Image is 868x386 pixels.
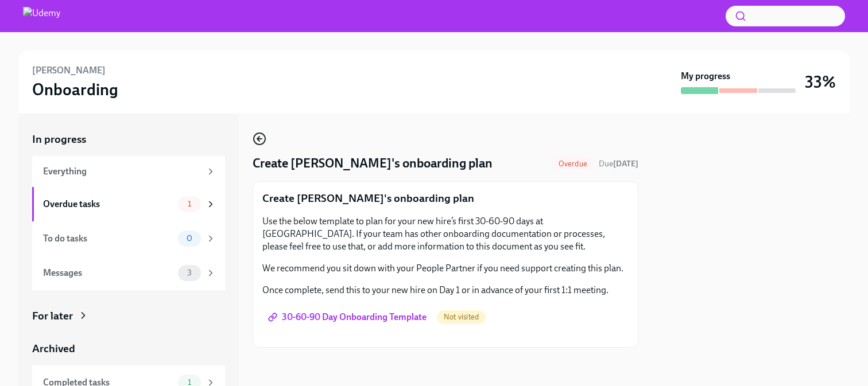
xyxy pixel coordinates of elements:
a: 30-60-90 Day Onboarding Template [262,306,435,329]
div: Overdue tasks [43,198,173,210]
span: Not visited [437,313,486,321]
a: Messages3 [32,256,225,290]
a: For later [32,309,225,323]
a: In progress [32,132,225,147]
div: To do tasks [43,232,173,245]
p: Create [PERSON_NAME]'s onboarding plan [262,191,629,206]
h4: Create [PERSON_NAME]'s onboarding plan [253,155,493,172]
div: Messages [43,267,173,279]
a: Everything [32,156,225,187]
h3: 33% [805,72,836,92]
img: Udemy [23,7,60,25]
div: For later [32,309,73,323]
span: 3 [180,268,199,277]
p: Once complete, send this to your new hire on Day 1 or in advance of your first 1:1 meeting. [262,284,629,297]
p: Use the below template to plan for your new hire’s first 30-60-90 days at [GEOGRAPHIC_DATA]. If y... [262,215,629,253]
span: 0 [180,234,199,243]
span: Overdue [552,159,594,168]
p: We recommend you sit down with your People Partner if you need support creating this plan. [262,262,629,275]
a: To do tasks0 [32,221,225,256]
span: August 22nd, 2025 09:00 [599,158,638,169]
h3: Onboarding [32,79,118,100]
a: Overdue tasks1 [32,187,225,221]
div: Everything [43,165,201,178]
h6: [PERSON_NAME] [32,64,106,77]
span: 30-60-90 Day Onboarding Template [270,311,427,323]
strong: [DATE] [613,159,638,169]
span: 1 [181,200,198,208]
span: Due [599,159,638,169]
a: Archived [32,341,225,356]
strong: My progress [681,70,730,83]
